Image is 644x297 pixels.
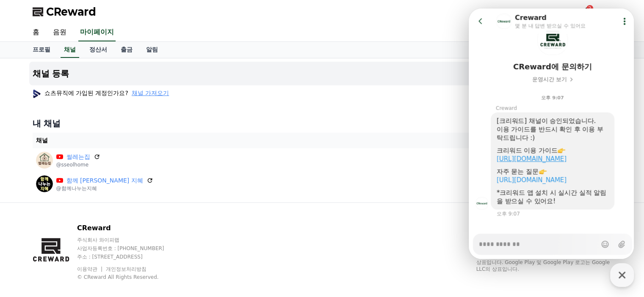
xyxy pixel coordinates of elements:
p: 사업자등록번호 : [PHONE_NUMBER] [77,245,180,252]
p: [DATE] [445,180,527,188]
a: 이용약관 [77,266,104,272]
th: 채널 [33,133,442,148]
p: [DATE] [445,156,527,165]
p: @sseolhome [56,161,100,168]
a: CReward [33,5,96,19]
a: 개인정보처리방침 [106,266,146,272]
a: 정산서 [83,42,114,58]
iframe: Channel chat [469,8,634,259]
a: 채널 [61,42,79,58]
th: 승인 [442,133,531,148]
a: 함께 [PERSON_NAME] 지혜 [66,176,143,185]
img: 썰레는집 [36,152,53,169]
a: 음원 [46,24,73,41]
p: @함께나누는지혜 [56,185,153,192]
a: 썰레는집 [66,153,90,161]
p: 쇼츠뮤직에 가입된 계정인가요? [33,89,169,97]
button: 채널 가져오기 [132,89,169,97]
span: CReward [46,5,96,19]
button: 채널 등록 [29,62,615,85]
div: 2 [586,5,593,12]
a: 홈 [26,24,46,41]
p: CReward [77,223,180,233]
a: 2 [581,7,591,17]
a: 프로필 [26,42,57,58]
p: © CReward All Rights Reserved. [77,274,180,281]
p: 주소 : [STREET_ADDRESS] [77,253,180,260]
a: 출금 [114,42,139,58]
img: profile [33,90,41,98]
a: 알림 [139,42,165,58]
p: App Store, iCloud, iCloud Drive 및 iTunes Store는 미국과 그 밖의 나라 및 지역에서 등록된 Apple Inc.의 서비스 상표입니다. Goo... [476,245,612,272]
p: 주식회사 와이피랩 [77,237,180,243]
h4: 채널 등록 [33,69,69,78]
a: 마이페이지 [78,24,116,41]
h4: 내 채널 [33,117,612,129]
img: 함께 나누는 지혜 [36,175,53,192]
